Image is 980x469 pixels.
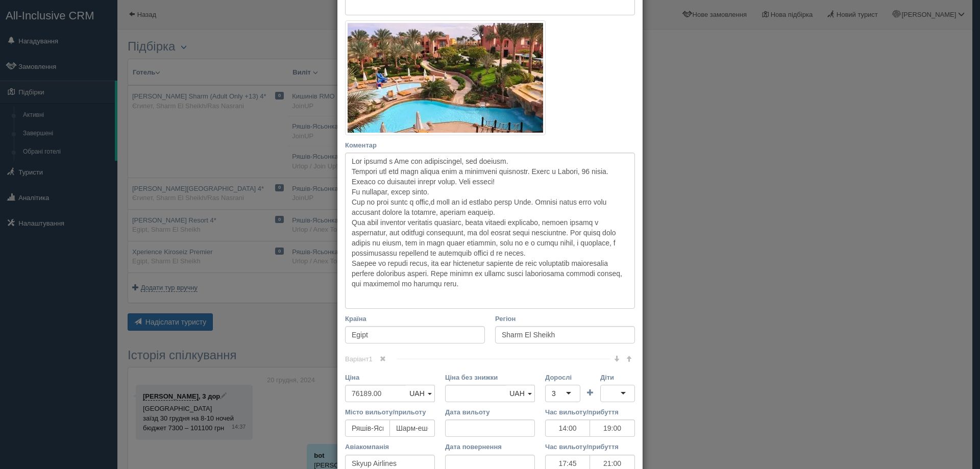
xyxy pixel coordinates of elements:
label: Час вильоту/прибуття [545,442,635,452]
a: UAH [406,385,435,402]
label: Дата повернення [445,442,535,452]
label: Країна [345,314,485,324]
label: Дата вильоту [445,407,535,417]
label: Ціна без знижки [445,373,535,382]
span: UAH [509,389,525,398]
label: Діти [600,373,635,382]
label: Коментар [345,140,635,150]
label: Місто вильоту/прильоту [345,407,435,417]
label: Регіон [495,314,635,324]
label: Ціна [345,373,435,382]
span: 1 [369,355,372,363]
img: 4626838_5cb7fca2e03c4b0e114e1fb3f338ae84.j%D1%80g [345,20,546,135]
span: Варіант [345,355,397,363]
label: Дорослі [545,373,580,382]
label: Час вильоту/прибуття [545,407,635,417]
div: 3 [552,388,556,399]
a: UAH [506,385,535,402]
label: Авіакомпанія [345,442,435,452]
span: UAH [409,389,425,398]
